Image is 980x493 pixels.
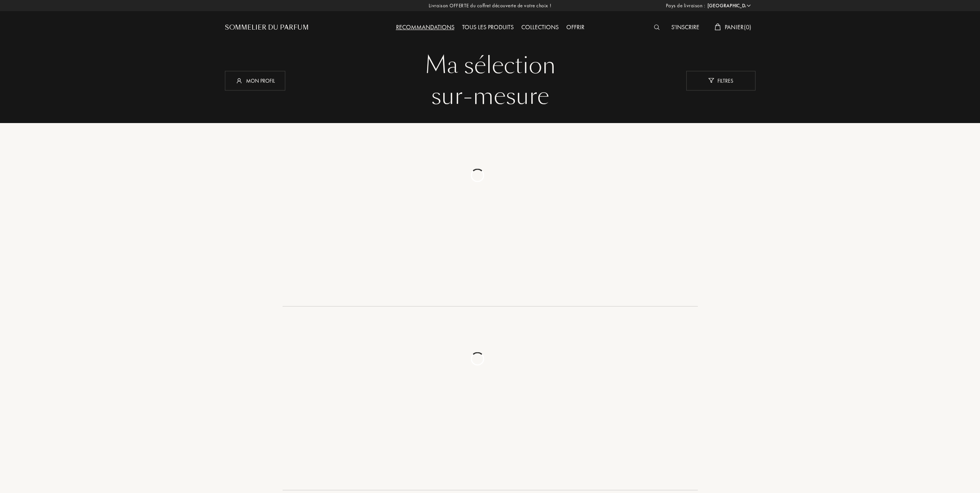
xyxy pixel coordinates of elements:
[746,3,752,8] img: arrow_w.png
[392,23,458,31] a: Recommandations
[666,2,705,10] span: Pays de livraison :
[231,50,750,81] div: Ma sélection
[458,23,517,31] a: Tous les produits
[725,23,752,31] span: Panier ( 0 )
[235,77,243,84] img: profil_icn_w.svg
[517,23,562,33] div: Collections
[458,23,517,33] div: Tous les produits
[686,71,755,90] div: Filtres
[231,81,750,112] div: sur-mesure
[708,78,714,83] img: new_filter_w.svg
[667,23,703,33] div: S'inscrire
[517,23,562,31] a: Collections
[667,23,703,31] a: S'inscrire
[562,23,588,31] a: Offrir
[562,23,588,33] div: Offrir
[225,71,285,90] div: Mon profil
[715,23,721,30] img: cart_white.svg
[225,23,309,32] a: Sommelier du Parfum
[654,25,660,30] img: search_icn_white.svg
[392,23,458,33] div: Recommandations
